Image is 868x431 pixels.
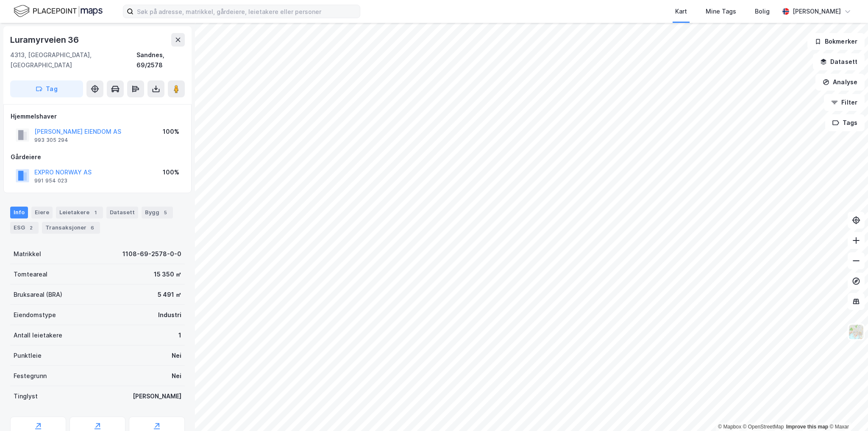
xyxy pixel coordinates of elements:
div: 1 [91,208,100,217]
div: Tomteareal [14,269,47,279]
div: 100% [163,167,179,177]
div: Bruksareal (BRA) [14,290,62,300]
div: 15 350 ㎡ [154,269,181,279]
a: Mapbox [718,424,741,430]
button: Bokmerker [807,33,865,50]
div: Gårdeiere [11,152,184,162]
div: 5 491 ㎡ [158,290,181,300]
div: 993 305 294 [34,137,68,144]
div: Tinglyst [14,391,38,401]
div: 6 [88,224,97,232]
button: Filter [824,94,865,111]
div: Kontrollprogram for chat [826,390,868,431]
div: Luramyrveien 36 [10,33,81,47]
div: Kart [675,6,687,17]
div: [PERSON_NAME] [133,391,181,401]
div: Matrikkel [14,249,41,259]
div: Sandnes, 69/2578 [136,50,185,70]
a: OpenStreetMap [743,424,784,430]
div: [PERSON_NAME] [793,6,841,17]
div: Punktleie [14,351,42,361]
input: Søk på adresse, matrikkel, gårdeiere, leietakere eller personer [134,5,360,18]
button: Analyse [815,74,865,91]
div: 5 [161,208,170,217]
div: Festegrunn [14,371,47,381]
div: Bygg [142,207,173,218]
div: 4313, [GEOGRAPHIC_DATA], [GEOGRAPHIC_DATA] [10,50,136,70]
button: Tag [10,80,83,97]
button: Tags [825,114,865,131]
div: 1108-69-2578-0-0 [122,249,181,259]
div: Hjemmelshaver [11,111,184,122]
div: Eiendomstype [14,310,56,320]
div: Antall leietakere [14,330,62,340]
div: Eiere [31,207,53,218]
div: Info [10,207,28,218]
div: Transaksjoner [42,222,100,234]
div: Mine Tags [706,6,736,17]
div: Industri [158,310,181,320]
div: 100% [163,127,179,137]
div: 991 954 023 [34,177,67,184]
img: Z [848,324,864,340]
div: 1 [178,330,181,340]
div: ESG [10,222,39,234]
img: logo.f888ab2527a4732fd821a326f86c7f29.svg [14,4,103,19]
button: Datasett [813,53,865,70]
div: Datasett [106,207,138,218]
div: Bolig [755,6,770,17]
div: Leietakere [56,207,103,218]
div: Nei [172,371,181,381]
iframe: Chat Widget [826,390,868,431]
a: Improve this map [786,424,828,430]
div: 2 [27,224,35,232]
div: Nei [172,351,181,361]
